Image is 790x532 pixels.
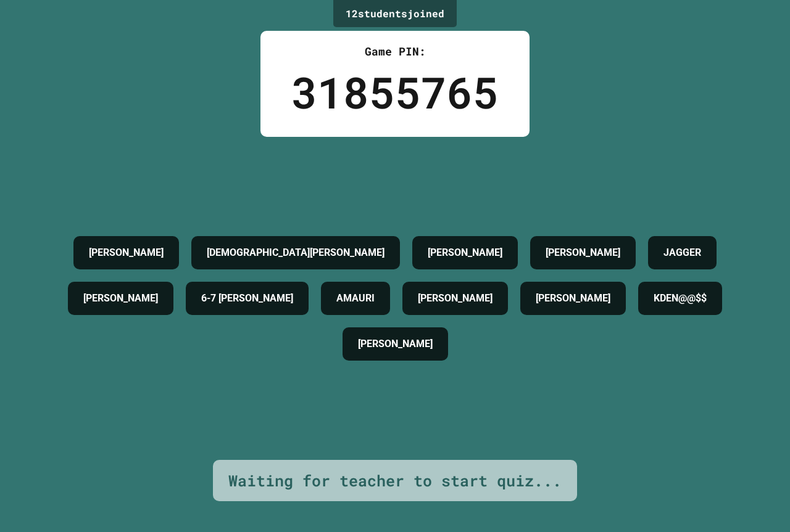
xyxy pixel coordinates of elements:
[663,245,701,260] h4: JAGGER
[358,337,433,351] h4: [PERSON_NAME]
[83,291,158,306] h4: [PERSON_NAME]
[654,291,707,306] h4: KDEN@@$$
[546,245,620,260] h4: [PERSON_NAME]
[228,469,562,493] div: Waiting for teacher to start quiz...
[89,245,164,260] h4: [PERSON_NAME]
[418,291,493,306] h4: [PERSON_NAME]
[291,60,499,125] div: 31855765
[201,291,293,306] h4: 6-7 [PERSON_NAME]
[291,43,499,60] div: Game PIN:
[207,245,385,260] h4: [DEMOGRAPHIC_DATA][PERSON_NAME]
[428,245,502,260] h4: [PERSON_NAME]
[336,291,375,306] h4: AMAURI
[536,291,610,306] h4: [PERSON_NAME]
